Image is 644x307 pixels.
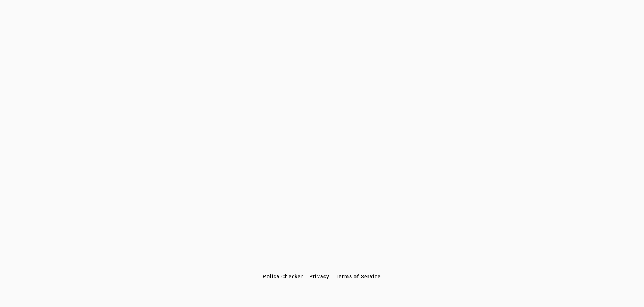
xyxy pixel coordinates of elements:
span: Terms of Service [335,273,381,279]
span: Privacy [309,273,330,279]
button: Terms of Service [333,270,384,283]
button: Policy Checker [260,270,306,283]
button: Privacy [306,270,333,283]
span: Policy Checker [263,273,303,279]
